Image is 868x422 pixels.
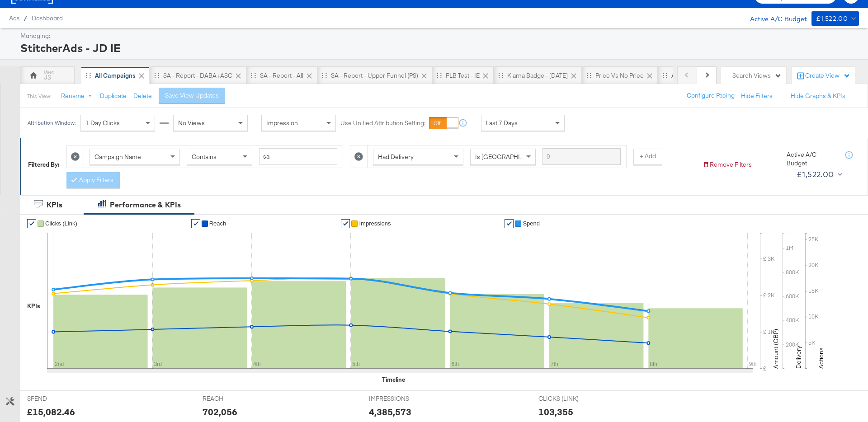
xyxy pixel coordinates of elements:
div: 103,355 [538,405,573,418]
span: No Views [178,119,205,127]
button: + Add [633,149,662,165]
div: Managing: [20,32,857,40]
div: JS [44,73,51,82]
div: StitcherAds - JD IE [20,40,857,56]
div: Attribution Window: [27,120,76,126]
span: Spend [523,220,540,227]
span: Impression [266,119,298,127]
text: Actions [817,347,825,369]
button: Delete [133,92,152,100]
div: Performance & KPIs [110,200,181,210]
span: Ads [9,14,19,22]
div: £1,522.00 [816,13,848,24]
div: Active A/C Budget [787,150,836,167]
div: Search Views [732,71,782,80]
span: IMPRESSIONS [369,394,437,403]
div: KPIs [47,200,62,210]
input: Enter a search term [542,148,621,165]
div: Price vs no price [595,71,644,80]
div: Drag to reorder tab [251,73,256,78]
span: Reach [209,220,226,227]
input: Enter a search term [259,148,337,165]
div: Klarna Badge - [DATE] [507,71,568,80]
div: £15,082.46 [27,405,75,418]
a: ✔ [505,219,514,228]
div: Drag to reorder tab [662,73,667,78]
a: Dashboard [32,14,63,22]
span: Is [GEOGRAPHIC_DATA] [475,153,544,161]
div: 702,056 [203,405,237,418]
span: CLICKS (LINK) [538,394,606,403]
div: Drag to reorder tab [86,73,91,78]
div: SA - Report - upper Funnel (PS) [331,71,418,80]
span: Last 7 Days [486,119,518,127]
button: Configure Pacing [680,88,741,104]
div: PLB Test - IE [446,71,480,80]
div: Create View [805,71,850,80]
span: Impressions [359,220,391,227]
span: SPEND [27,394,95,403]
div: Drag to reorder tab [322,73,327,78]
div: Timeline [382,375,405,384]
div: Drag to reorder tab [498,73,503,78]
div: Drag to reorder tab [586,73,591,78]
label: Use Unified Attribution Setting: [340,119,425,127]
div: App Dynamic Ads [671,71,721,80]
span: Contains [192,153,217,161]
button: £1,522.00 [793,167,844,182]
div: £1,522.00 [797,168,834,181]
div: SA - Report - DABA+ASC [163,71,232,80]
div: SA - Report - All [260,71,303,80]
a: ✔ [191,219,200,228]
button: Duplicate [100,92,127,100]
div: Active A/C Budget [741,11,807,25]
div: All Campaigns [95,71,136,80]
button: Remove Filters [703,160,752,169]
span: 1 Day Clicks [85,119,120,127]
span: Campaign Name [94,153,141,161]
button: £1,522.00 [811,11,859,26]
span: Had Delivery [378,153,414,161]
button: Hide Filters [741,92,773,100]
div: Filtered By: [28,160,60,169]
span: Clicks (Link) [45,220,77,227]
text: Delivery [794,346,802,369]
div: This View: [27,93,51,100]
button: Rename [55,88,102,104]
button: Hide Graphs & KPIs [791,92,845,100]
span: / [19,14,32,22]
div: 4,385,573 [369,405,411,418]
a: ✔ [341,219,350,228]
div: KPIs [27,302,40,310]
div: Drag to reorder tab [154,73,159,78]
div: Drag to reorder tab [437,73,442,78]
text: Amount (GBP) [772,329,780,369]
span: REACH [203,394,270,403]
a: ✔ [27,219,36,228]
